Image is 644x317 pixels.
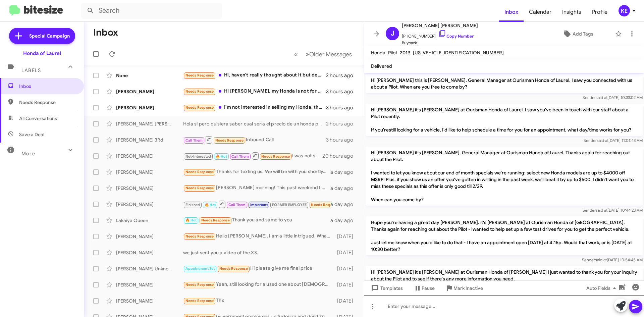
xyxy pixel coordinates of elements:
a: Copy Number [438,34,474,39]
span: Needs Response [201,218,230,222]
span: Auto Fields [586,282,619,294]
div: [DATE] [334,265,359,272]
div: 3 hours ago [326,88,359,95]
span: Needs Response [185,299,214,303]
p: Hi [PERSON_NAME] it's [PERSON_NAME], General Manager at Ourisman Honda of Laurel. Thanks again fo... [366,147,643,206]
div: Honda of Laurel [23,50,61,57]
button: Next [302,47,356,61]
div: [PERSON_NAME] [116,88,183,95]
span: Finished [185,203,200,207]
span: Sender [DATE] 10:54:45 AM [582,257,643,262]
a: Special Campaign [9,28,75,44]
div: Thanks for texting us. We will be with you shortly. In the meantime, you can use this link to sav... [183,168,330,176]
span: Pilot [388,50,397,56]
span: Buyback [402,40,478,46]
div: Hola si pero quisiera saber cual sería el precio de un honda pilot 2024 o 2025 [183,120,326,127]
span: said at [595,257,607,262]
span: [PHONE_NUMBER] [402,30,478,40]
span: Needs Response [185,186,214,190]
button: KE [613,5,637,16]
p: Hi [PERSON_NAME] it's [PERSON_NAME] at Ourisman Honda of [PERSON_NAME] I just wanted to thank you... [366,266,643,298]
span: Needs Response [19,99,76,106]
span: Insights [557,2,587,22]
span: Needs Response [311,203,339,207]
div: 3 hours ago [326,104,359,111]
a: Profile [587,2,613,22]
div: [DATE] [334,233,359,240]
div: 2 hours ago [326,120,359,127]
span: Needs Response [185,234,214,239]
span: 2019 [400,50,410,56]
div: [DATE] [334,281,359,288]
div: [PERSON_NAME] [116,298,183,304]
div: Inbound Call [183,136,326,144]
span: Needs Response [185,170,214,174]
div: [PERSON_NAME] [116,281,183,288]
div: [PERSON_NAME] [116,249,183,256]
div: [PERSON_NAME] [116,233,183,240]
span: [US_VEHICLE_IDENTIFICATION_NUMBER] [413,50,504,56]
span: More [21,151,35,157]
div: Thank you and same to you [183,216,330,224]
span: Add Tags [573,28,593,40]
div: a day ago [330,185,359,192]
button: Mark Inactive [440,282,488,294]
span: Older Messages [309,51,352,58]
div: Thx [183,297,334,305]
div: [PERSON_NAME] [116,153,183,159]
button: Add Tags [543,28,612,40]
span: Mark Inactive [453,282,483,294]
div: [PERSON_NAME] [116,185,183,192]
div: I'm not interested in selling my Honda, thank you! [183,104,326,111]
span: Needs Response [215,138,244,143]
div: Yeah, still looking for a used one about [DEMOGRAPHIC_DATA] less than 50,000 miles all-wheel-driv... [183,281,334,288]
span: Needs Response [185,282,214,287]
div: [DATE] [334,249,359,256]
span: Labels [21,67,41,73]
span: [PERSON_NAME] [PERSON_NAME] [402,21,478,30]
h1: Inbox [93,27,118,38]
div: [DATE] [334,298,359,304]
span: said at [596,208,607,213]
a: Inbox [499,2,524,22]
div: 20 hours ago [322,153,359,159]
span: FORMER EMPLOYEE [272,203,307,207]
div: Hi please give me final price [183,265,334,272]
div: [PERSON_NAME] 3Rd [116,137,183,143]
span: Important [250,203,268,207]
p: Hope you're having a great day [PERSON_NAME]. it's [PERSON_NAME] at Ourisman Honda of [GEOGRAPHIC... [366,216,643,255]
a: Calendar [524,2,557,22]
span: Sender [DATE] 11:01:43 AM [584,138,643,143]
span: J [391,28,394,39]
span: said at [596,95,607,100]
span: « [294,50,298,58]
button: Auto Fields [581,282,624,294]
div: I was not successful. Can someone give me a call [183,152,322,160]
div: 2 hours ago [326,72,359,79]
div: a day ago [330,201,359,208]
span: Needs Response [185,105,214,110]
div: None [116,72,183,79]
span: Appointment Set [185,266,215,271]
span: » [306,50,309,58]
div: Good morning! Do you have any service openings for beginners. Express tech? [183,200,330,208]
span: All Conversations [19,115,57,122]
div: [PERSON_NAME] [116,104,183,111]
input: Search [81,3,222,19]
div: a day ago [330,217,359,224]
span: said at [597,138,608,143]
div: Hi, haven't really thought about it but depending on how much I can I might sell it. How is the p... [183,71,326,79]
span: Call Them [228,203,246,207]
button: Templates [364,282,408,294]
span: Inbox [19,83,76,90]
p: Hi [PERSON_NAME] it's [PERSON_NAME] at Ourisman Honda of Laurel. I saw you've been in touch with ... [366,104,643,136]
p: Hi [PERSON_NAME] this is [PERSON_NAME], General Manager at Ourisman Honda of Laurel. I saw you co... [366,74,643,93]
nav: Page navigation example [290,47,356,61]
span: Save a Deal [19,131,44,138]
div: [PERSON_NAME] [116,201,183,208]
div: HI [PERSON_NAME], my Honda is not for sale. [183,88,326,95]
div: we just sent you a video of the X3. [183,249,334,256]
